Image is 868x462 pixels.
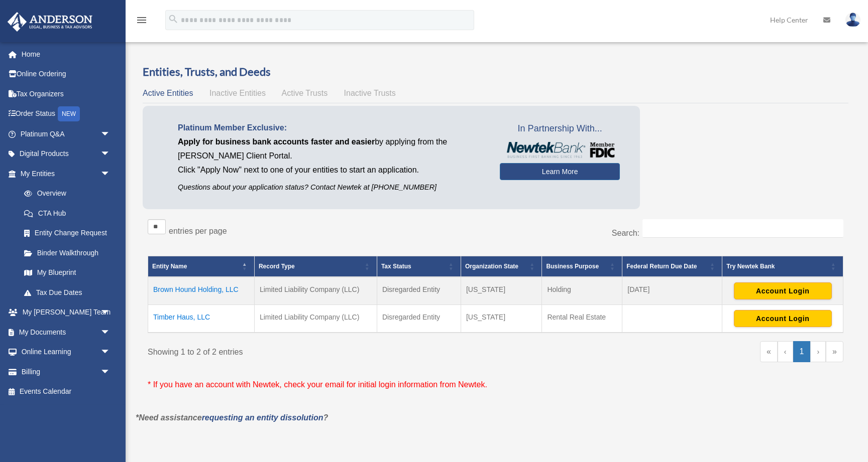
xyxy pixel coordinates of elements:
[100,342,121,363] span: arrow_drop_down
[505,142,615,158] img: NewtekBankLogoSM.png
[14,203,121,223] a: CTA Hub
[254,256,377,277] th: Record Type: Activate to sort
[7,342,126,362] a: Online Learningarrow_drop_down
[734,314,832,322] a: Account Login
[168,14,179,25] i: search
[254,305,377,333] td: Limited Liability Company (LLC)
[7,302,126,323] a: My [PERSON_NAME] Teamarrow_drop_down
[14,184,116,204] a: Overview
[178,121,485,135] p: Platinum Member Exclusive:
[546,263,599,270] span: Business Purpose
[14,223,121,243] a: Entity Change Request
[622,256,722,277] th: Federal Return Due Date: Activate to sort
[100,164,121,184] span: arrow_drop_down
[178,135,485,163] p: by applying from the [PERSON_NAME] Client Portal.
[148,256,255,277] th: Entity Name: Activate to invert sorting
[152,263,187,270] span: Entity Name
[826,341,843,362] a: Last
[734,286,832,294] a: Account Login
[7,382,126,402] a: Events Calendar
[845,13,860,27] img: User Pic
[178,137,375,146] span: Apply for business bank accounts faster and easier
[810,341,826,362] a: Next
[100,302,121,323] span: arrow_drop_down
[7,64,126,84] a: Online Ordering
[148,305,255,333] td: Timber Haus, LLC
[622,277,722,305] td: [DATE]
[778,341,793,362] a: Previous
[100,322,121,343] span: arrow_drop_down
[465,263,518,270] span: Organization State
[14,263,121,283] a: My Blueprint
[136,14,148,26] i: menu
[7,164,121,184] a: My Entitiesarrow_drop_down
[14,282,121,302] a: Tax Due Dates
[377,277,461,305] td: Disregarded Entity
[178,163,485,177] p: Click "Apply Now" next to one of your entities to start an application.
[7,104,126,124] a: Order StatusNEW
[344,89,396,97] span: Inactive Trusts
[542,256,622,277] th: Business Purpose: Activate to sort
[381,263,411,270] span: Tax Status
[734,310,832,327] button: Account Login
[377,305,461,333] td: Disregarded Entity
[7,124,126,144] a: Platinum Q&Aarrow_drop_down
[461,305,541,333] td: [US_STATE]
[5,12,95,32] img: Anderson Advisors Platinum Portal
[612,229,639,237] label: Search:
[7,322,126,342] a: My Documentsarrow_drop_down
[100,124,121,144] span: arrow_drop_down
[7,362,126,382] a: Billingarrow_drop_down
[542,305,622,333] td: Rental Real Estate
[209,89,266,97] span: Inactive Entities
[7,144,126,164] a: Digital Productsarrow_drop_down
[143,64,848,80] h3: Entities, Trusts, and Deeds
[58,106,80,121] div: NEW
[148,277,255,305] td: Brown Hound Holding, LLC
[136,18,148,26] a: menu
[100,144,121,165] span: arrow_drop_down
[7,84,126,104] a: Tax Organizers
[136,413,328,422] em: *Need assistance ?
[542,277,622,305] td: Holding
[148,341,488,359] div: Showing 1 to 2 of 2 entries
[500,121,620,137] span: In Partnership With...
[259,263,295,270] span: Record Type
[734,282,832,299] button: Account Login
[202,413,323,422] a: requesting an entity dissolution
[461,256,541,277] th: Organization State: Activate to sort
[254,277,377,305] td: Limited Liability Company (LLC)
[178,181,485,194] p: Questions about your application status? Contact Newtek at [PHONE_NUMBER]
[500,163,620,180] a: Learn More
[169,227,227,235] label: entries per page
[7,44,126,64] a: Home
[14,243,121,263] a: Binder Walkthrough
[461,277,541,305] td: [US_STATE]
[148,378,843,392] p: * If you have an account with Newtek, check your email for initial login information from Newtek.
[726,260,828,272] div: Try Newtek Bank
[722,256,843,277] th: Try Newtek Bank : Activate to sort
[626,263,697,270] span: Federal Return Due Date
[793,341,811,362] a: 1
[100,362,121,382] span: arrow_drop_down
[377,256,461,277] th: Tax Status: Activate to sort
[760,341,778,362] a: First
[282,89,328,97] span: Active Trusts
[143,89,193,97] span: Active Entities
